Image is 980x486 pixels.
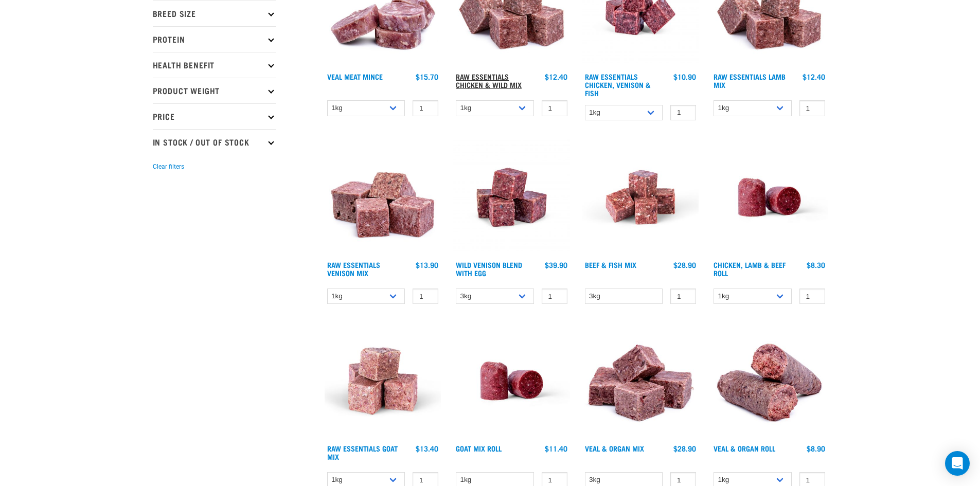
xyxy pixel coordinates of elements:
a: Goat Mix Roll [456,446,502,450]
a: Raw Essentials Venison Mix [327,263,380,275]
input: 1 [413,100,438,116]
a: Raw Essentials Chicken, Venison & Fish [585,75,651,95]
p: Price [153,103,276,129]
input: 1 [670,105,696,121]
img: Raw Essentials Chicken Lamb Beef Bulk Minced Raw Dog Food Roll Unwrapped [453,322,570,439]
div: Open Intercom Messenger [945,451,970,476]
a: Raw Essentials Lamb Mix [714,75,786,86]
img: Venison Egg 1616 [453,139,570,256]
div: $12.40 [545,73,567,81]
p: Breed Size [153,1,276,26]
a: Wild Venison Blend with Egg [456,263,522,275]
div: $11.40 [545,444,567,453]
button: Clear filters [153,162,184,171]
input: 1 [670,289,696,304]
div: $12.40 [803,73,825,81]
a: Veal & Organ Mix [585,446,644,450]
input: 1 [799,100,825,116]
input: 1 [542,289,567,304]
div: $39.90 [545,261,567,269]
img: 1158 Veal Organ Mix 01 [582,322,699,439]
img: Beef Mackerel 1 [582,139,699,256]
a: Veal Meat Mince [327,75,383,78]
img: Raw Essentials Chicken Lamb Beef Bulk Minced Raw Dog Food Roll Unwrapped [711,139,828,256]
a: Chicken, Lamb & Beef Roll [714,263,786,275]
a: Raw Essentials Goat Mix [327,446,398,458]
div: $8.90 [807,444,825,453]
a: Beef & Fish Mix [585,263,636,266]
img: Veal Organ Mix Roll 01 [711,322,828,439]
img: 1113 RE Venison Mix 01 [325,139,441,256]
div: $13.40 [416,444,438,453]
img: Goat M Ix 38448 [325,322,441,439]
div: $8.30 [807,261,825,269]
input: 1 [799,289,825,304]
a: Raw Essentials Chicken & Wild Mix [456,75,522,86]
p: Health Benefit [153,52,276,78]
div: $28.90 [673,261,696,269]
input: 1 [542,100,567,116]
div: $15.70 [416,73,438,81]
div: $10.90 [673,73,696,81]
p: Protein [153,26,276,52]
div: $13.90 [416,261,438,269]
p: In Stock / Out Of Stock [153,129,276,155]
p: Product Weight [153,78,276,103]
input: 1 [413,289,438,304]
div: $28.90 [673,444,696,453]
a: Veal & Organ Roll [714,446,775,450]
